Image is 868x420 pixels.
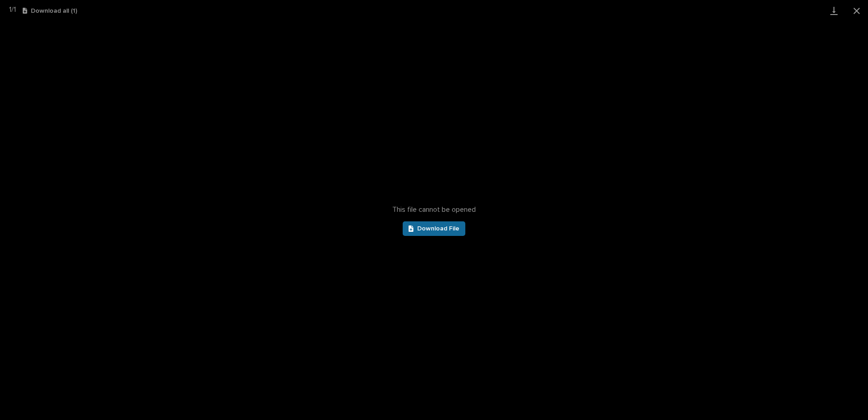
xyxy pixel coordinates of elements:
a: Download File [403,221,465,236]
span: 1 [9,6,11,13]
span: 1 [14,6,16,13]
button: Download all (1) [23,8,77,14]
span: Download File [417,225,459,232]
span: This file cannot be opened [392,205,476,214]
